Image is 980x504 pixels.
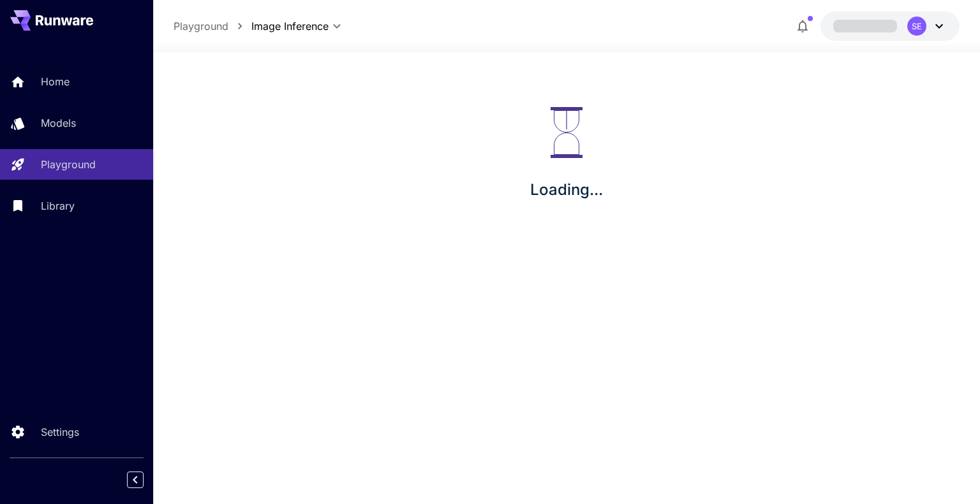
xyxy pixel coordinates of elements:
div: SE [907,17,926,36]
nav: breadcrumb [174,18,251,34]
button: Collapse sidebar [127,472,144,488]
p: Models [41,115,76,131]
p: Library [41,198,75,213]
button: SE [820,11,960,41]
span: Image Inference [251,18,329,34]
p: Loading... [530,178,603,201]
p: Settings [41,424,79,440]
p: Home [41,74,70,89]
p: Playground [41,157,96,172]
a: Playground [174,18,228,34]
div: Collapse sidebar [137,468,153,491]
